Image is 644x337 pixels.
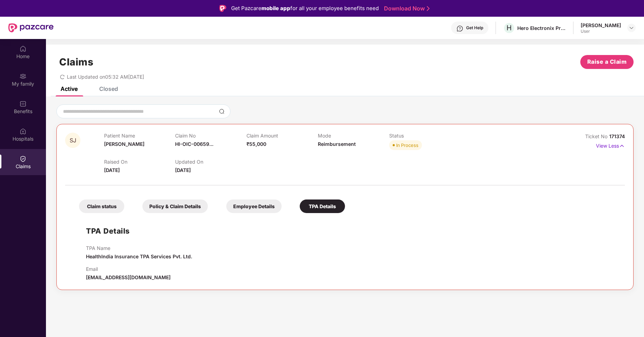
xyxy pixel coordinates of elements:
div: User [581,29,621,34]
div: Get Help [466,25,483,31]
img: svg+xml;base64,PHN2ZyBpZD0iQ2xhaW0iIHhtbG5zPSJodHRwOi8vd3d3LnczLm9yZy8yMDAwL3N2ZyIgd2lkdGg9IjIwIi... [19,155,26,162]
img: svg+xml;base64,PHN2ZyB3aWR0aD0iMjAiIGhlaWdodD0iMjAiIHZpZXdCb3g9IjAgMCAyMCAyMCIgZmlsbD0ibm9uZSIgeG... [19,73,26,80]
div: Closed [99,85,118,92]
div: Claim status [79,199,124,213]
span: [DATE] [104,167,120,173]
span: SJ [70,138,76,143]
a: Download Now [384,5,427,12]
h1: Claims [59,56,93,68]
span: [DATE] [175,167,191,173]
p: Patient Name [104,133,175,139]
span: Reimbursement [318,141,356,147]
span: Last Updated on 05:32 AM[DATE] [67,74,144,80]
span: HealthIndia Insurance TPA Services Pvt. Ltd. [86,253,192,259]
p: Claim No [175,133,246,139]
span: [EMAIL_ADDRESS][DOMAIN_NAME] [86,274,171,280]
span: redo [60,74,65,80]
span: [PERSON_NAME] [104,141,144,147]
img: svg+xml;base64,PHN2ZyBpZD0iQmVuZWZpdHMiIHhtbG5zPSJodHRwOi8vd3d3LnczLm9yZy8yMDAwL3N2ZyIgd2lkdGg9Ij... [19,100,26,107]
span: HI-OIC-00659... [175,141,213,147]
img: svg+xml;base64,PHN2ZyBpZD0iSG9tZSIgeG1sbnM9Imh0dHA6Ly93d3cudzMub3JnLzIwMDAvc3ZnIiB3aWR0aD0iMjAiIG... [19,45,26,52]
p: Email [86,266,171,272]
div: TPA Details [300,199,345,213]
img: svg+xml;base64,PHN2ZyBpZD0iU2VhcmNoLTMyeDMyIiB4bWxucz0iaHR0cDovL3d3dy53My5vcmcvMjAwMC9zdmciIHdpZH... [219,109,225,114]
img: Stroke [427,5,430,12]
img: svg+xml;base64,PHN2ZyBpZD0iRHJvcGRvd24tMzJ4MzIiIHhtbG5zPSJodHRwOi8vd3d3LnczLm9yZy8yMDAwL3N2ZyIgd2... [629,25,634,31]
div: Active [61,85,78,92]
span: Ticket No [585,133,609,139]
img: svg+xml;base64,PHN2ZyB4bWxucz0iaHR0cDovL3d3dy53My5vcmcvMjAwMC9zdmciIHdpZHRoPSIxNyIgaGVpZ2h0PSIxNy... [619,142,625,150]
div: [PERSON_NAME] [581,22,621,29]
button: Raise a Claim [580,55,634,69]
p: Status [389,133,461,139]
div: In Process [396,142,418,149]
p: View Less [596,140,625,150]
p: TPA Name [86,245,192,251]
p: Updated On [175,159,246,165]
h1: TPA Details [86,225,130,237]
div: Policy & Claim Details [142,199,208,213]
div: Employee Details [226,199,282,213]
div: Hero Electronix Private Limited [517,25,566,31]
span: ₹55,000 [246,141,266,147]
img: svg+xml;base64,PHN2ZyBpZD0iSG9zcGl0YWxzIiB4bWxucz0iaHR0cDovL3d3dy53My5vcmcvMjAwMC9zdmciIHdpZHRoPS... [19,128,26,135]
p: Mode [318,133,389,139]
span: H [506,24,512,32]
p: Claim Amount [246,133,318,139]
p: Raised On [104,159,175,165]
strong: mobile app [261,5,290,11]
img: svg+xml;base64,PHN2ZyBpZD0iSGVscC0zMngzMiIgeG1sbnM9Imh0dHA6Ly93d3cudzMub3JnLzIwMDAvc3ZnIiB3aWR0aD... [456,25,463,32]
span: Raise a Claim [587,57,627,66]
img: New Pazcare Logo [8,23,54,32]
img: Logo [219,5,226,12]
div: Get Pazcare for all your employee benefits need [231,4,379,13]
span: 171374 [609,133,625,139]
